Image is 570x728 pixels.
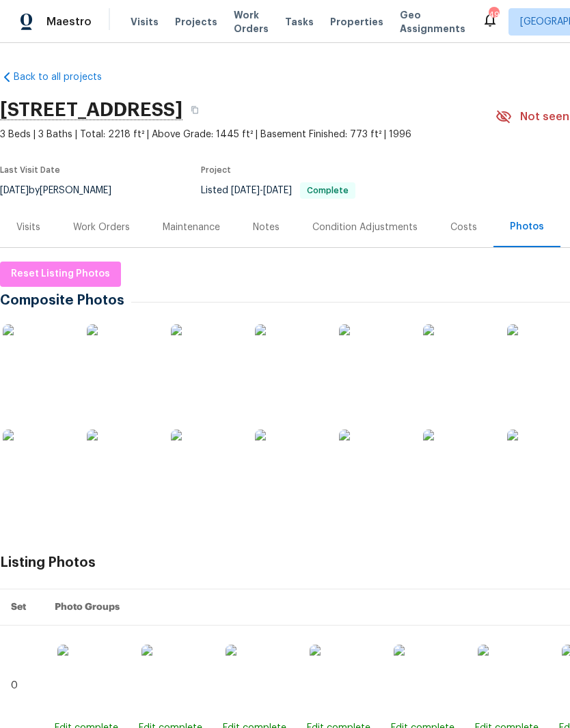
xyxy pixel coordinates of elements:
span: Listed [201,186,355,195]
span: Tasks [285,17,314,27]
div: 49 [489,8,498,22]
div: Notes [253,221,280,234]
span: Visits [131,15,159,29]
span: Complete [301,186,354,195]
div: Photos [510,220,544,234]
div: Work Orders [73,221,130,234]
span: Work Orders [234,8,269,36]
div: Costs [450,221,477,234]
div: Condition Adjustments [312,221,418,234]
span: Properties [330,15,383,29]
span: [DATE] [263,186,292,195]
span: Maestro [46,15,92,29]
div: Visits [16,221,40,234]
button: Copy Address [182,98,207,122]
span: - [231,186,292,195]
div: Maintenance [163,221,220,234]
span: Reset Listing Photos [11,266,110,283]
span: Geo Assignments [400,8,465,36]
span: [DATE] [231,186,260,195]
span: Project [201,166,231,174]
span: Projects [175,15,217,29]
